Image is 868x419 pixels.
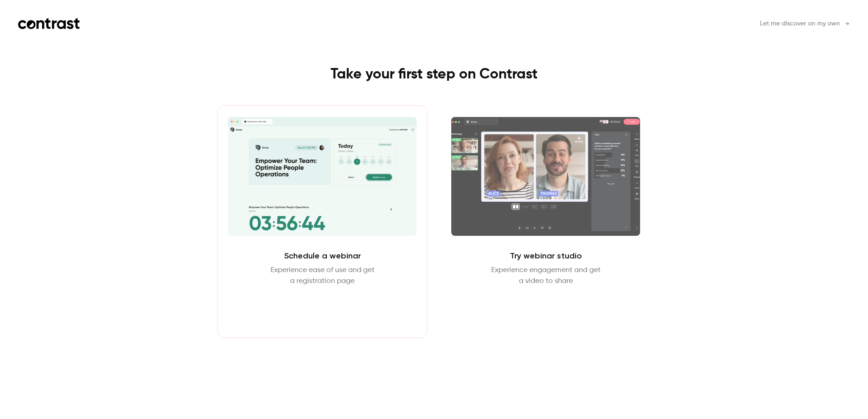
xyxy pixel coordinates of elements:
[284,250,361,261] h2: Schedule a webinar
[510,250,582,261] h2: Try webinar studio
[760,19,840,29] span: Let me discover on my own
[284,297,361,319] button: Schedule webinar
[491,265,601,287] p: Experience engagement and get a video to share
[199,65,669,83] h1: Take your first step on Contrast
[271,265,375,287] p: Experience ease of use and get a registration page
